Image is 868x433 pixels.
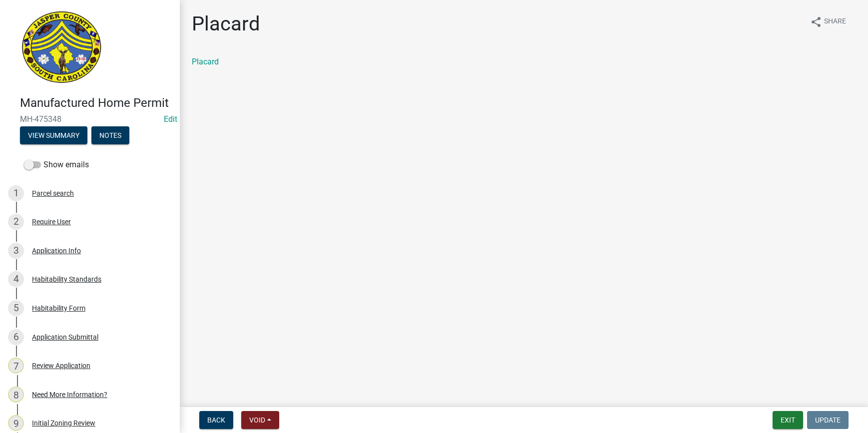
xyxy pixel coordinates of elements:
[32,276,101,283] div: Habitability Standards
[810,16,822,28] i: share
[192,12,260,36] h1: Placard
[32,334,98,341] div: Application Submittal
[20,132,87,140] wm-modal-confirm: Summary
[8,415,24,431] div: 9
[8,271,24,287] div: 4
[20,114,160,124] span: MH-475348
[164,114,177,124] wm-modal-confirm: Edit Application Number
[20,96,172,110] h4: Manufactured Home Permit
[32,190,74,197] div: Parcel search
[32,420,95,427] div: Initial Zoning Review
[773,411,803,429] button: Exit
[20,10,103,85] img: Jasper County, South Carolina
[8,300,24,316] div: 5
[8,243,24,259] div: 3
[91,132,129,140] wm-modal-confirm: Notes
[802,12,854,31] button: shareShare
[24,159,89,171] label: Show emails
[824,16,846,28] span: Share
[164,114,177,124] a: Edit
[807,411,849,429] button: Update
[32,218,71,225] div: Require User
[91,126,129,144] button: Notes
[32,391,107,398] div: Need More Information?
[32,305,85,312] div: Habitability Form
[20,126,87,144] button: View Summary
[241,411,279,429] button: Void
[8,214,24,230] div: 2
[815,416,841,424] span: Update
[8,358,24,374] div: 7
[8,329,24,345] div: 6
[32,247,81,254] div: Application Info
[8,185,24,201] div: 1
[207,416,225,424] span: Back
[249,416,265,424] span: Void
[8,387,24,403] div: 8
[32,362,90,369] div: Review Application
[192,57,219,66] a: Placard
[199,411,233,429] button: Back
